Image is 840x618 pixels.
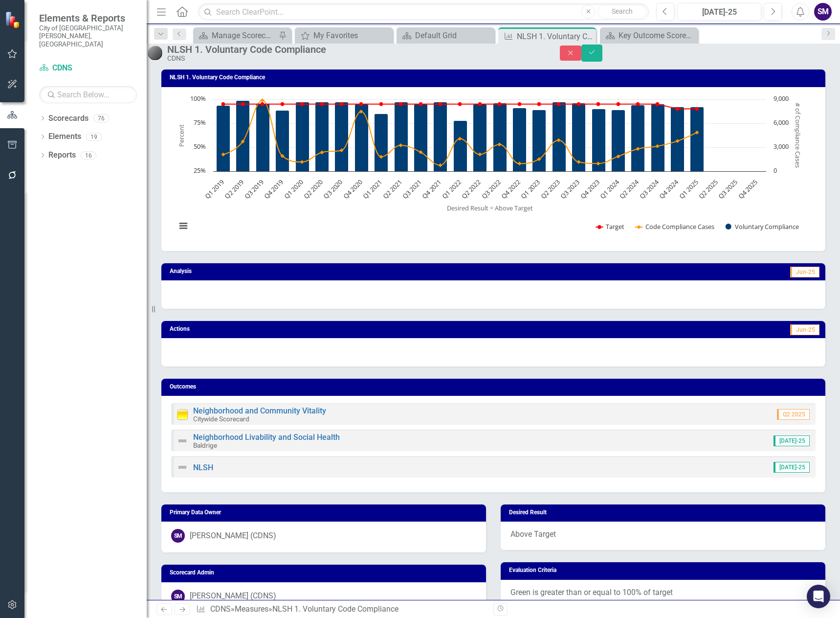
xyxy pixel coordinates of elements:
[414,104,428,171] path: Q3 2021, 95. Voluntary Compliance.
[774,435,810,446] span: [DATE]-25
[651,104,665,171] path: Q3 2024, 95. Voluntary Compliance.
[235,604,268,614] a: Measures
[677,178,700,201] text: Q1 2025
[636,147,640,151] path: Q2 2024, 2,802. Code Compliance Cases.
[478,152,482,156] path: Q2 2022, 2,109. Code Compliance Cases.
[170,268,443,275] h3: Analysis
[261,98,265,102] path: Q3 2019, 8,870. Code Compliance Cases.
[93,114,109,122] div: 76
[282,178,305,201] text: Q1 2020
[553,102,566,171] path: Q2 2023, 97. Voluntary Compliance.
[596,222,625,231] button: Show Target
[473,104,487,171] path: Q2 2022, 95. Voluntary Compliance.
[537,102,541,106] path: Q1 2023, 95. Target.
[320,150,324,154] path: Q2 2020, 2,362. Code Compliance Cases.
[276,110,289,171] path: Q4 2019, 88.61. Voluntary Compliance.
[48,150,76,161] a: Reports
[726,222,799,231] button: Show Voluntary Compliance
[518,102,522,106] path: Q4 2022, 95. Target.
[774,142,789,151] text: 3,000
[636,102,640,106] path: Q2 2024, 95. Target.
[395,102,408,171] path: Q2 2021, 97. Voluntary Compliance.
[419,102,423,106] path: Q3 2021, 95. Target.
[190,94,206,103] text: 100%
[48,131,81,142] a: Elements
[517,30,594,43] div: NLSH 1. Voluntary Code Compliance
[399,102,403,106] path: Q2 2021, 95. Target.
[656,144,660,148] path: Q3 2024, 3,144. Code Compliance Cases.
[439,163,442,167] path: Q4 2021, 756. Code Compliance Cases.
[617,154,620,158] path: Q1 2024, 1,859. Code Compliance Cases.
[296,102,309,171] path: Q1 2020, 97. Voluntary Compliance.
[439,102,442,106] path: Q4 2021, 95. Target.
[618,177,641,200] text: Q2 2024
[379,155,383,159] path: Q1 2021, 1,813. Code Compliance Cases.
[814,3,832,21] button: SM
[681,6,758,18] div: [DATE]-25
[236,100,250,171] path: Q2 2019, 98.57. Voluntary Compliance.
[478,102,482,106] path: Q2 2022, 95. Target.
[39,86,137,103] input: Search Below...
[695,130,699,134] path: Q1 2025, 4,856. Code Compliance Cases.
[572,103,586,171] path: Q3 2023, 96. Voluntary Compliance.
[480,178,503,201] text: Q3 2022
[261,102,265,106] path: Q3 2019, 95. Target.
[147,45,162,60] img: No Information
[81,151,96,160] div: 16
[602,29,695,42] a: Key Outcome Scorecard
[170,384,820,390] h3: Outcomes
[177,124,186,146] text: Percent
[171,94,808,241] svg: Interactive chart
[217,105,230,171] path: Q1 2019, 93.43. Voluntary Compliance.
[419,150,423,154] path: Q3 2021, 2,389. Code Compliance Cases.
[509,509,820,516] h3: Desired Result
[167,44,540,55] div: NLSH 1. Voluntary Code Compliance
[297,29,390,42] a: My Favorites
[193,415,249,423] small: Citywide Scorecard
[774,462,810,473] span: [DATE]-25
[359,102,363,106] path: Q4 2020, 95. Target.
[300,102,304,106] path: Q1 2020, 95. Target.
[302,178,325,201] text: Q2 2020
[322,178,345,201] text: Q3 2020
[493,103,507,171] path: Q3 2022, 96. Voluntary Compliance.
[223,178,246,201] text: Q2 2019
[194,118,206,127] text: 75%
[716,178,739,201] text: Q3 2025
[212,29,276,42] div: Manage Scorecards
[281,102,285,106] path: Q4 2019, 95. Target.
[537,157,541,161] path: Q1 2023, 1,517. Code Compliance Cases.
[171,94,816,241] div: Chart. Highcharts interactive chart.
[676,107,680,111] path: Q4 2024, 90. Target.
[355,104,369,171] path: Q4 2020, 95. Voluntary Compliance.
[420,178,443,201] text: Q4 2021
[677,3,761,21] button: [DATE]-25
[177,461,188,473] img: Not Defined
[281,154,285,158] path: Q4 2019, 1,906. Code Compliance Cases.
[577,160,581,164] path: Q3 2023, 1,160. Code Compliance Cases.
[198,3,649,21] input: Search ClearPoint...
[458,137,462,140] path: Q1 2022, 4,068. Code Compliance Cases.
[241,139,245,143] path: Q2 2019, 3,723. Code Compliance Cases.
[592,109,606,171] path: Q4 2023, 90. Voluntary Compliance.
[193,406,326,415] a: Neighborhood and Community Vitality
[256,103,270,171] path: Q3 2019, 95.85. Voluntary Compliance.
[736,178,759,201] text: Q4 2025
[241,102,245,106] path: Q2 2019, 95. Target.
[597,161,600,165] path: Q4 2023, 966. Code Compliance Cases.
[243,178,265,201] text: Q3 2019
[636,222,715,231] button: Show Code Compliance Cases
[170,570,481,576] h3: Scorecard Admin
[190,591,276,602] div: [PERSON_NAME] (CDNS)
[790,267,819,277] span: Jun-25
[340,148,344,152] path: Q3 2020, 2,614. Code Compliance Cases.
[415,29,492,42] div: Default Grid
[434,102,447,171] path: Q4 2021, 97. Voluntary Compliance.
[774,166,777,175] text: 0
[315,102,329,171] path: Q2 2020, 97. Voluntary Compliance.
[193,433,340,442] a: Neighborhood Livability and Social Health
[300,160,304,164] path: Q1 2020, 1,164. Code Compliance Cases.
[86,133,102,141] div: 19
[598,177,621,200] text: Q1 2024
